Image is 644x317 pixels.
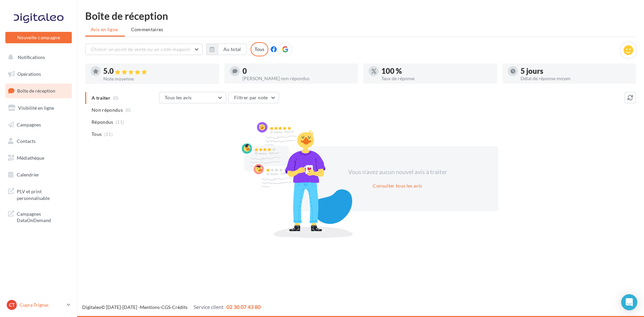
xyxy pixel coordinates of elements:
a: Crédits [172,304,187,310]
span: Commentaires [131,27,163,32]
button: Choisir un point de vente ou un code magasin [85,44,203,55]
span: Boîte de réception [17,88,55,94]
span: Contacts [17,138,36,144]
span: (11) [104,131,113,137]
button: Au total [206,44,247,55]
span: Non répondus [92,107,123,113]
a: Boîte de réception [4,84,73,98]
span: CT [9,302,15,308]
button: Notifications [4,50,70,64]
a: Contacts [4,134,73,148]
a: Digitaleo [82,304,101,310]
span: Tous [92,131,102,138]
a: Médiathèque [4,151,73,165]
span: Campagnes [17,121,41,127]
a: Mentions [140,304,160,310]
span: Répondus [92,119,113,125]
button: Consulter tous les avis [370,182,425,190]
a: CT Cupra Trignac [5,299,72,311]
div: 100 % [381,67,492,75]
span: (0) [125,107,131,113]
span: PLV et print personnalisable [17,187,69,201]
a: CGS [161,304,170,310]
span: Calendrier [17,172,39,177]
div: Vous n'avez aucun nouvel avis à traiter [340,168,455,176]
span: Opérations [17,71,41,77]
span: Visibilité en ligne [18,105,54,111]
div: 0 [243,67,353,75]
span: Campagnes DataOnDemand [17,209,69,224]
div: Boîte de réception [85,11,636,21]
span: Choisir un point de vente ou un code magasin [91,46,190,52]
a: PLV et print personnalisable [4,184,73,204]
span: 02 30 07 43 80 [226,304,261,310]
span: Notifications [18,54,45,60]
div: Open Intercom Messenger [621,294,637,310]
a: Campagnes [4,118,73,132]
button: Filtrer par note [228,92,279,103]
a: Visibilité en ligne [4,101,73,115]
button: Au total [218,44,247,55]
div: Taux de réponse [381,76,492,81]
div: 5.0 [103,67,214,75]
span: © [DATE]-[DATE] - - - [82,304,261,310]
div: 5 jours [521,67,631,75]
span: (11) [116,119,124,125]
span: Médiathèque [17,155,44,161]
a: Opérations [4,67,73,81]
div: Tous [251,42,268,56]
button: Tous les avis [159,92,226,103]
button: Nouvelle campagne [5,32,72,43]
div: Note moyenne [103,76,214,81]
div: Délai de réponse moyen [521,76,631,81]
span: Tous les avis [165,95,192,100]
a: Calendrier [4,168,73,182]
p: Cupra Trignac [19,302,64,308]
div: [PERSON_NAME] non répondus [243,76,353,81]
a: Campagnes DataOnDemand [4,207,73,226]
span: Service client [194,304,224,310]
